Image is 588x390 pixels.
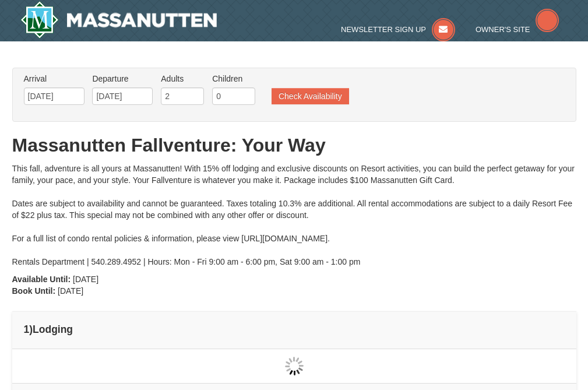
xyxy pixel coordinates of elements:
span: Newsletter Sign Up [341,25,426,34]
strong: Available Until: [12,275,71,284]
h4: 1 Lodging [24,324,565,335]
label: Departure [92,73,153,85]
label: Arrival [24,73,84,85]
label: Adults [161,73,204,85]
button: Check Availability [272,88,349,104]
label: Children [212,73,255,85]
a: Massanutten Resort [20,1,217,38]
img: Massanutten Resort Logo [20,1,217,38]
span: Owner's Site [476,25,530,34]
h1: Massanutten Fallventure: Your Way [12,133,576,157]
span: [DATE] [58,286,83,296]
div: This fall, adventure is all yours at Massanutten! With 15% off lodging and exclusive discounts on... [12,163,576,268]
span: ) [29,324,33,335]
strong: Book Until: [12,286,56,296]
a: Owner's Site [476,25,559,34]
img: wait gif [285,357,304,375]
a: Newsletter Sign Up [341,25,455,34]
span: [DATE] [73,275,98,284]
